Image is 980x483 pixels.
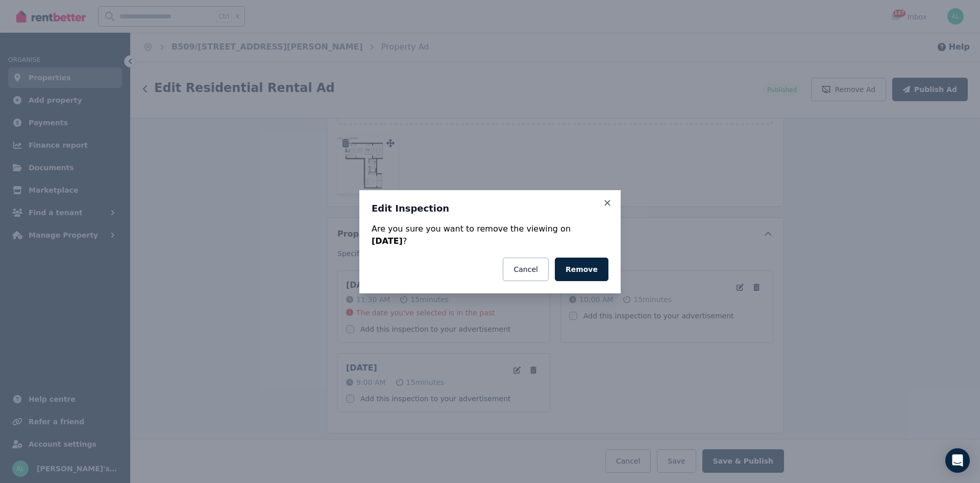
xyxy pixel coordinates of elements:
[372,236,403,246] strong: [DATE]
[372,202,608,215] h3: Edit Inspection
[503,258,548,281] button: Cancel
[945,448,970,473] div: Open Intercom Messenger
[555,258,608,281] button: Remove
[372,223,608,247] div: Are you sure you want to remove the viewing on ?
